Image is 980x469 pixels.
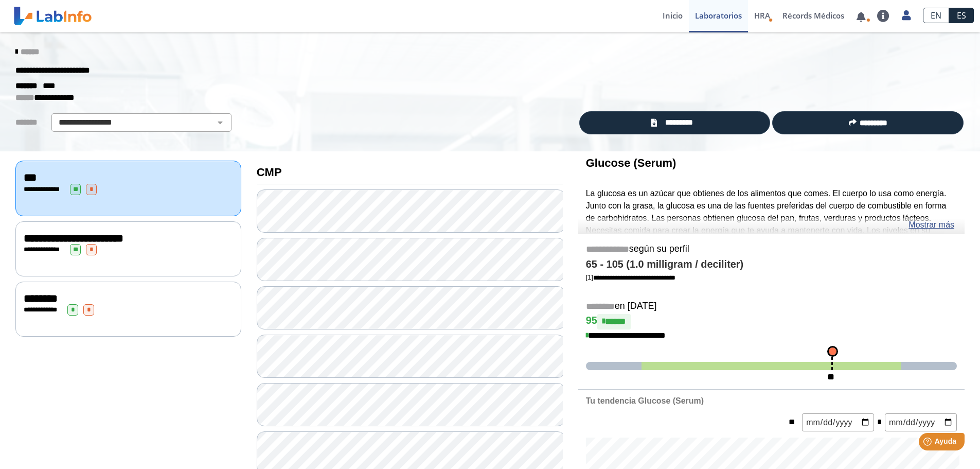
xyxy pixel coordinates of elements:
h5: según su perfil [586,244,957,255]
input: mm/dd/yyyy [885,413,957,431]
b: CMP [257,166,282,179]
a: EN [923,8,949,23]
h4: 95 [586,314,957,329]
a: [1] [586,273,675,281]
input: mm/dd/yyyy [802,413,874,431]
p: La glucosa es un azúcar que obtienes de los alimentos que comes. El cuerpo lo usa como energía. J... [586,187,957,262]
b: Glucose (Serum) [586,157,676,169]
h4: 65 - 105 (1.0 milligram / deciliter) [586,258,957,271]
a: Mostrar más [908,219,954,231]
h5: en [DATE] [586,301,957,312]
iframe: Help widget launcher [888,429,969,458]
span: HRA [754,10,770,21]
a: ES [949,8,974,23]
b: Tu tendencia Glucose (Serum) [586,396,704,405]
